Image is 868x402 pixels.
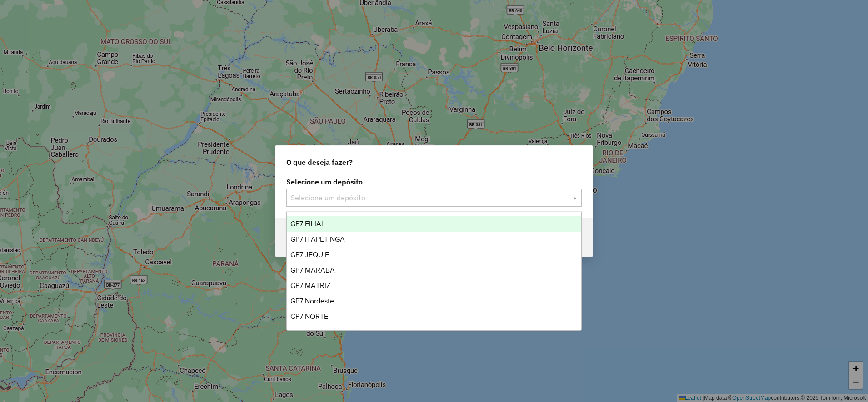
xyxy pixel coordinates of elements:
[286,211,582,331] ng-dropdown-panel: Options list
[290,266,335,274] span: GP7 MARABA
[290,235,345,243] span: GP7 ITAPETINGA
[286,176,582,187] label: Selecione um depósito
[290,220,325,228] span: GP7 FILIAL
[290,251,329,258] span: GP7 JEQUIE
[286,157,353,168] span: O que deseja fazer?
[290,282,330,289] span: GP7 MATRIZ
[290,313,328,320] span: GP7 NORTE
[290,297,334,305] span: GP7 Nordeste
